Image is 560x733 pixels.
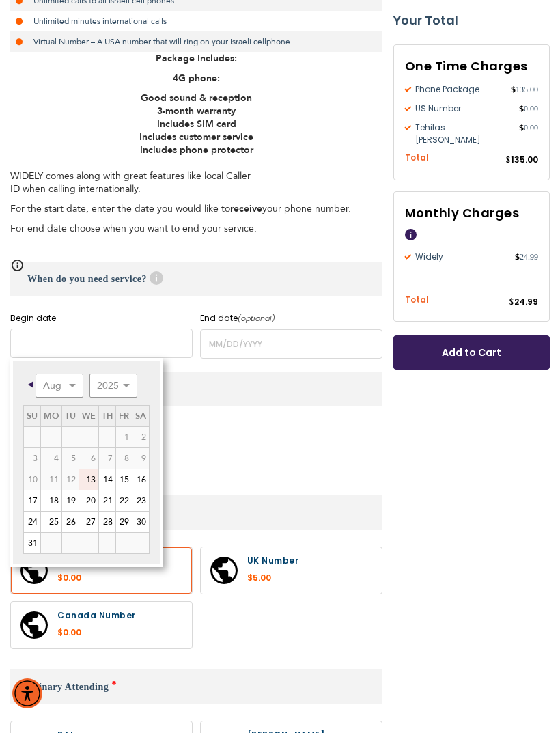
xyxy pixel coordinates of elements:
h3: One Time Charges [405,56,538,77]
span: Tuesday [65,410,76,422]
p: For the start date, enter the date you would like to your phone number. [10,202,382,215]
a: 26 [62,512,79,532]
strong: Includes phone protector [140,143,253,156]
span: 5 [62,448,79,469]
a: 14 [99,469,115,490]
span: Prev [28,381,33,388]
a: 28 [99,512,115,532]
span: 11 [41,469,61,490]
strong: Includes SIM card [157,117,236,130]
span: 1 [116,427,132,447]
a: 16 [132,469,149,490]
span: Help [150,271,163,285]
a: 13 [79,469,98,490]
a: 23 [132,490,149,511]
a: 25 [41,512,61,532]
span: Seminary Attending [20,682,109,692]
h3: When do you need service? [10,262,382,296]
span: 8 [116,448,132,469]
span: Sunday [27,410,38,422]
div: Accessibility Menu [12,678,42,708]
strong: receive [230,202,262,215]
strong: 3-month warranty [157,105,236,117]
span: 135.00 [511,83,538,96]
span: $ [509,296,514,309]
a: 15 [116,469,132,490]
a: 24 [24,512,40,532]
strong: Package Includes: [156,52,237,65]
a: 29 [116,512,132,532]
span: Next [139,381,145,388]
a: Prev [25,376,42,393]
select: Select year [89,374,137,398]
input: MM/DD/YYYY [10,329,193,358]
span: Phone Package [405,83,511,96]
a: 30 [132,512,149,532]
span: 135.00 [511,154,538,165]
span: Thursday [102,410,113,422]
span: 2 [132,427,149,447]
span: 0.00 [519,122,538,146]
p: WIDELY comes along with great features like local Caller ID when calling internationally. [10,156,382,195]
span: 3 [24,448,40,469]
li: Virtual Number – A USA number that will ring on your Israeli cellphone. [10,31,382,52]
span: Wednesday [82,410,96,422]
a: 19 [62,490,79,511]
a: 17 [24,490,40,511]
a: 18 [41,490,61,511]
a: 22 [116,490,132,511]
span: 7 [99,448,115,469]
span: $ [519,122,524,134]
select: Select month [36,374,83,398]
strong: Good sound & reception [141,92,252,105]
span: Monday [44,410,59,422]
span: 24.99 [515,251,538,263]
input: MM/DD/YYYY [200,329,382,359]
span: Add to Cart [438,346,505,360]
strong: Your Total [393,10,550,31]
span: US Number [405,102,519,115]
a: 31 [24,533,40,553]
span: $ [511,83,516,96]
h3: Insurance [10,372,382,406]
span: Saturday [135,410,146,422]
span: 24.99 [514,296,538,307]
p: For end date choose when you want to end your service. [10,222,382,235]
span: Friday [119,410,129,422]
span: $ [519,102,524,115]
i: (optional) [238,313,275,324]
label: End date [200,313,382,324]
strong: 4G phone: [173,72,220,85]
button: Add to Cart [393,335,550,370]
span: 4 [41,448,61,469]
strong: Includes customer service [139,130,253,143]
a: 21 [99,490,115,511]
li: Unlimited minutes international calls [10,11,382,31]
span: Total [405,152,429,165]
span: $ [505,154,511,167]
span: Monthly Charges [405,204,520,221]
span: 12 [62,469,79,490]
span: Tehilas [PERSON_NAME] [405,122,519,146]
span: 10 [24,469,40,490]
label: Begin date [10,313,193,323]
span: 0.00 [519,102,538,115]
a: 27 [79,512,98,532]
span: Help [405,229,417,240]
span: $ [515,251,520,263]
a: Next [131,376,148,393]
span: Total [405,294,429,307]
span: Widely [405,251,515,263]
span: 9 [132,448,149,469]
a: 20 [79,490,98,511]
span: 6 [79,448,98,469]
